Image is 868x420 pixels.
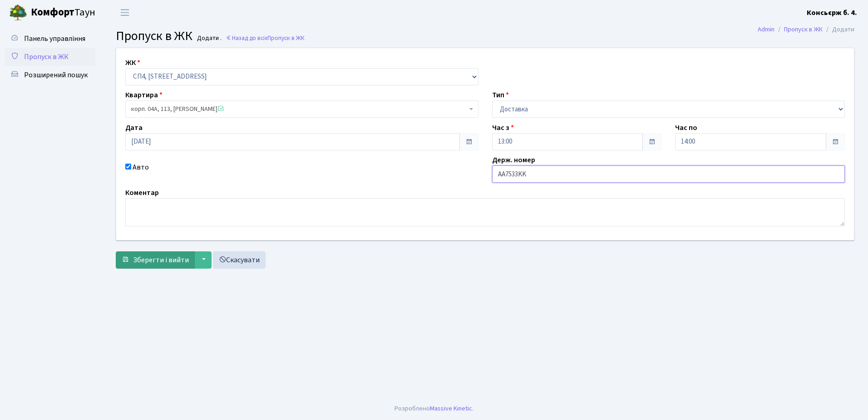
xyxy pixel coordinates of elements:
a: Панель управління [5,30,95,48]
a: Пропуск в ЖК [784,25,823,34]
a: Розширений пошук [5,66,95,84]
button: Переключити навігацію [113,5,136,20]
label: ЖК [125,57,140,68]
span: Розширений пошук [24,70,88,80]
span: Панель управління [24,34,85,44]
a: Admin [758,25,774,34]
a: Massive Kinetic [430,404,472,413]
label: Тип [492,90,509,100]
label: Авто [133,162,149,173]
small: Додати . [195,35,222,42]
label: Держ. номер [492,155,535,165]
label: Квартира [125,90,163,100]
button: Зберегти і вийти [116,251,195,269]
div: Розроблено . [395,404,473,414]
li: Додати [823,25,854,35]
nav: breadcrumb [744,20,868,39]
a: Назад до всіхПропуск в ЖК [226,34,305,42]
label: Дата [125,122,143,133]
span: Зберегти і вийти [133,255,189,265]
a: Консьєрж б. 4. [807,7,857,18]
span: Пропуск в ЖК [267,34,305,42]
span: Таун [31,5,95,20]
label: Коментар [125,187,159,198]
label: Час по [675,122,697,133]
label: Час з [492,122,514,133]
a: Пропуск в ЖК [5,48,95,66]
b: Консьєрж б. 4. [807,8,857,18]
img: logo.png [9,4,27,22]
span: корп. 04А, 113, Торопов Дмитро Олександрович <span class='la la-check-square text-success'></span> [131,105,467,114]
input: АА1234АА [492,165,845,183]
span: Пропуск в ЖК [116,27,192,45]
b: Комфорт [31,5,74,20]
a: Скасувати [213,251,266,269]
span: Пропуск в ЖК [24,52,69,62]
span: корп. 04А, 113, Торопов Дмитро Олександрович <span class='la la-check-square text-success'></span> [125,100,478,118]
